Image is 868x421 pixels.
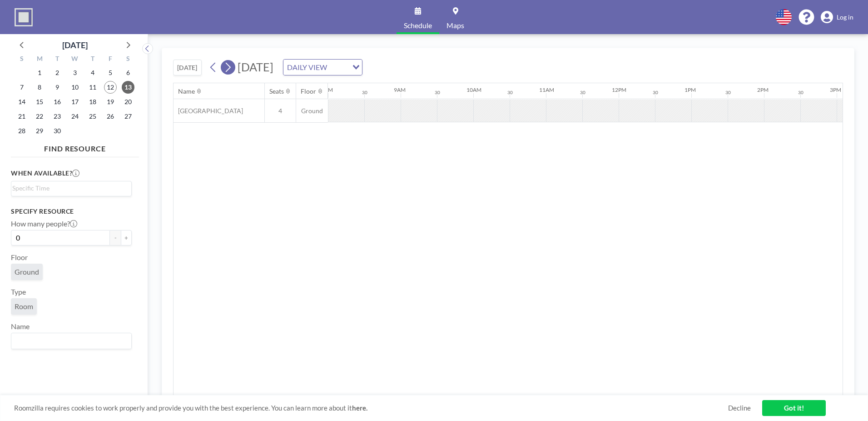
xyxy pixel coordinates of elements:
span: Saturday, September 27, 2025 [122,110,134,123]
span: Sunday, September 7, 2025 [15,81,28,94]
div: S [119,54,137,65]
div: 10AM [466,86,481,93]
div: [DATE] [62,39,88,51]
div: S [13,54,31,65]
span: Friday, September 19, 2025 [104,95,117,108]
span: Monday, September 15, 2025 [33,95,46,108]
span: Friday, September 26, 2025 [104,110,117,123]
span: Sunday, September 14, 2025 [15,95,28,108]
span: Wednesday, September 10, 2025 [69,81,81,94]
h3: Specify resource [11,207,132,216]
span: Schedule [404,22,432,29]
div: 1PM [684,86,696,93]
div: 30 [798,90,804,95]
div: F [101,54,119,65]
span: Thursday, September 25, 2025 [86,110,99,123]
div: 30 [653,90,658,95]
div: Search for option [11,181,131,195]
span: Tuesday, September 30, 2025 [51,125,64,137]
div: T [49,54,66,65]
div: 30 [580,90,585,95]
span: Sunday, September 28, 2025 [15,125,28,137]
span: Saturday, September 13, 2025 [122,81,134,94]
span: Friday, September 12, 2025 [104,81,117,94]
span: Monday, September 22, 2025 [33,110,46,123]
span: Friday, September 5, 2025 [104,66,117,79]
label: How many people? [11,219,77,228]
span: Wednesday, September 17, 2025 [69,95,81,108]
div: Search for option [283,60,362,75]
div: 30 [435,90,440,95]
img: organization-logo [15,8,33,26]
div: Seats [269,87,284,95]
a: Log in [821,11,853,24]
span: DAILY VIEW [285,61,329,73]
span: Thursday, September 11, 2025 [86,81,99,94]
span: Tuesday, September 2, 2025 [51,66,64,79]
label: Floor [11,253,28,262]
label: Type [11,287,26,296]
span: Saturday, September 20, 2025 [122,95,134,108]
button: - [110,230,121,246]
input: Search for option [330,61,347,73]
div: 30 [507,90,513,95]
div: 11AM [539,86,554,93]
span: Wednesday, September 3, 2025 [69,66,81,79]
div: W [66,54,84,65]
span: Monday, September 1, 2025 [33,66,46,79]
span: Wednesday, September 24, 2025 [69,110,81,123]
div: M [31,54,49,65]
span: [DATE] [238,60,273,74]
button: + [121,230,132,246]
div: 2PM [757,86,769,93]
span: Saturday, September 6, 2025 [122,66,134,79]
div: Search for option [11,333,131,349]
span: Log in [837,13,853,21]
div: Name [178,87,195,95]
span: Thursday, September 18, 2025 [86,95,99,108]
input: Search for option [12,335,126,347]
div: 12PM [612,86,626,93]
span: 4 [265,107,296,115]
input: Search for option [12,183,126,193]
label: Name [11,322,30,331]
button: [DATE] [173,60,202,75]
span: Roomzilla requires cookies to work properly and provide you with the best experience. You can lea... [14,404,728,412]
a: Decline [728,404,751,412]
span: Thursday, September 4, 2025 [86,66,99,79]
div: 9AM [394,86,406,93]
span: Ground [15,267,39,276]
div: T [84,54,101,65]
span: Monday, September 29, 2025 [33,125,46,137]
span: [GEOGRAPHIC_DATA] [174,107,243,115]
span: Tuesday, September 16, 2025 [51,95,64,108]
span: Tuesday, September 9, 2025 [51,81,64,94]
h4: FIND RESOURCE [11,140,139,153]
span: Sunday, September 21, 2025 [15,110,28,123]
span: Maps [446,22,464,29]
div: Floor [301,87,316,95]
span: Monday, September 8, 2025 [33,81,46,94]
a: here. [352,404,367,412]
div: 30 [362,90,367,95]
a: Got it! [762,400,826,416]
span: Ground [296,107,328,115]
span: Room [15,302,33,311]
span: Tuesday, September 23, 2025 [51,110,64,123]
div: 30 [725,90,731,95]
div: 3PM [830,86,841,93]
